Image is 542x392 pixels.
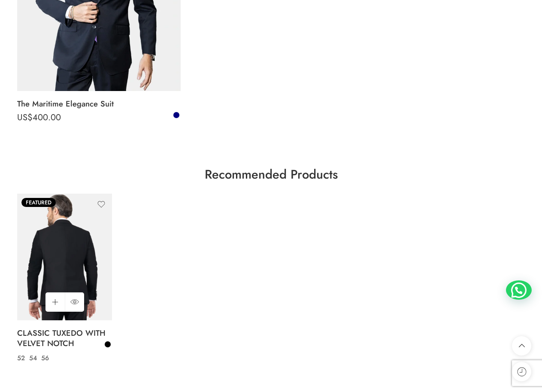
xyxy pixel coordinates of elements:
[21,198,56,207] span: Featured
[39,353,51,363] a: 56
[173,111,180,119] a: Navy
[17,95,181,112] a: The Maritime Elegance Suit
[45,292,65,312] a: Select options for “CLASSIC TUXEDO WITH VELVET NOTCH”
[104,340,112,348] a: Black
[17,168,525,181] h3: Recommended Products
[17,351,60,363] bdi: 350.00
[27,353,39,363] a: 54
[65,292,84,312] a: QUICK SHOP
[17,325,112,352] a: CLASSIC TUXEDO WITH VELVET NOTCH
[17,111,33,124] span: US$
[15,353,27,363] a: 52
[17,111,61,124] bdi: 400.00
[17,351,33,363] span: US$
